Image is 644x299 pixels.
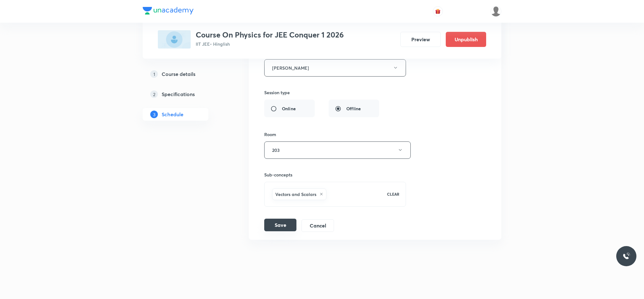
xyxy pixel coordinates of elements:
h6: Vectors and Scalars [275,191,316,198]
h5: Schedule [162,111,183,118]
h3: Course On Physics for JEE Conquer 1 2026 [196,30,344,39]
p: IIT JEE • Hinglish [196,41,344,47]
button: Preview [400,32,441,47]
button: avatar [433,6,443,16]
p: 3 [150,111,158,118]
p: CLEAR [387,191,399,197]
a: 2Specifications [143,88,229,101]
button: Save [264,219,296,231]
button: [PERSON_NAME] [264,59,406,77]
img: ttu [623,252,630,260]
h6: Room [264,131,276,138]
img: EA0F0E64-A4E2-4A6C-8EA4-BB2D78257C7F_plus.png [158,30,191,49]
h5: Specifications [162,90,195,98]
h5: Course details [162,70,195,78]
button: 203 [264,141,411,159]
p: 2 [150,90,158,98]
h6: Sub-concepts [264,171,406,178]
img: avatar [435,9,441,14]
button: Unpublish [446,32,486,47]
a: 1Course details [143,68,229,80]
img: Company Logo [143,7,194,14]
img: UNACADEMY [491,6,501,17]
h6: Session type [264,89,290,96]
a: Company Logo [143,7,194,16]
button: Cancel [301,219,334,232]
p: 1 [150,70,158,78]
